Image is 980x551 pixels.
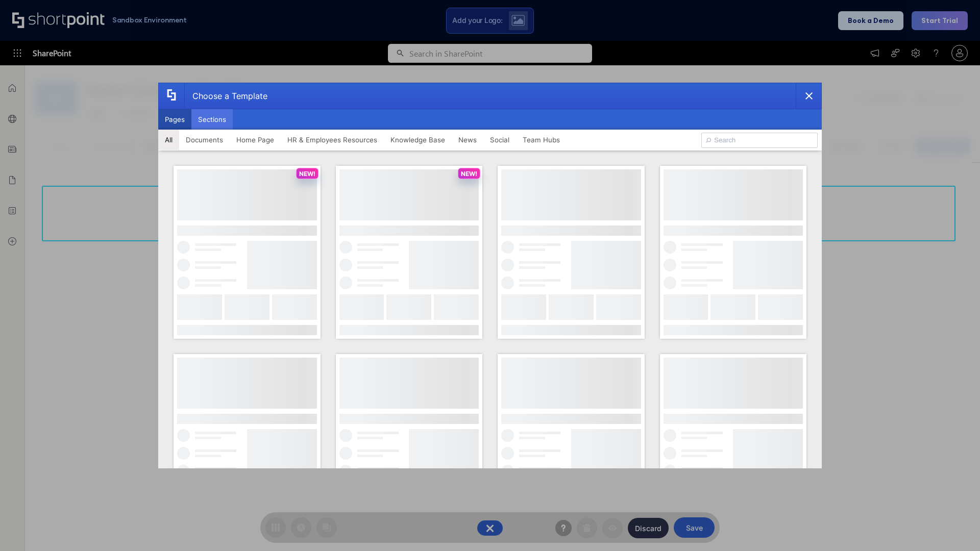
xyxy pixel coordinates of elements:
p: NEW! [461,170,477,178]
button: HR & Employees Resources [281,130,384,150]
button: News [452,130,483,150]
button: Social [483,130,516,150]
p: NEW! [299,170,315,178]
button: Knowledge Base [384,130,452,150]
iframe: Chat Widget [929,502,980,551]
button: Home Page [230,130,281,150]
button: All [158,130,179,150]
input: Search [701,133,818,148]
div: template selector [158,83,822,468]
div: Choose a Template [184,83,267,109]
button: Team Hubs [516,130,567,150]
button: Sections [191,109,233,130]
button: Pages [158,109,191,130]
button: Documents [179,130,230,150]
